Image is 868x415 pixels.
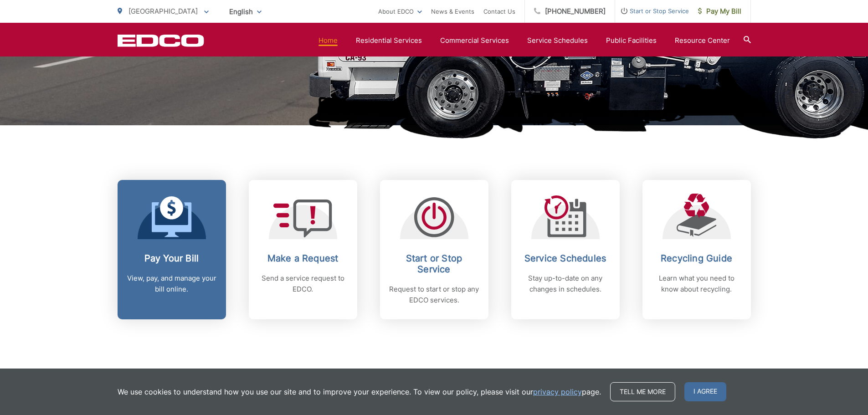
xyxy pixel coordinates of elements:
[127,253,217,264] h2: Pay Your Bill
[610,382,675,401] a: Tell me more
[520,273,611,295] p: Stay up-to-date on any changes in schedules.
[128,7,198,15] span: [GEOGRAPHIC_DATA]
[483,6,515,17] a: Contact Us
[118,386,601,397] p: We use cookies to understand how you use our site and to improve your experience. To view our pol...
[378,6,422,17] a: About EDCO
[127,273,217,295] p: View, pay, and manage your bill online.
[652,273,742,295] p: Learn what you need to know about recycling.
[533,386,582,397] a: privacy policy
[440,35,509,46] a: Commercial Services
[389,284,479,306] p: Request to start or stop any EDCO services.
[675,35,730,46] a: Resource Center
[118,180,226,319] a: Pay Your Bill View, pay, and manage your bill online.
[389,253,479,275] h2: Start or Stop Service
[606,35,657,46] a: Public Facilities
[249,180,357,319] a: Make a Request Send a service request to EDCO.
[684,382,726,401] span: I agree
[356,35,422,46] a: Residential Services
[698,6,741,17] span: Pay My Bill
[222,4,268,20] span: English
[258,253,348,264] h2: Make a Request
[642,180,751,319] a: Recycling Guide Learn what you need to know about recycling.
[258,273,348,295] p: Send a service request to EDCO.
[652,253,742,264] h2: Recycling Guide
[318,35,338,46] a: Home
[520,253,611,264] h2: Service Schedules
[431,6,474,17] a: News & Events
[527,35,588,46] a: Service Schedules
[511,180,620,319] a: Service Schedules Stay up-to-date on any changes in schedules.
[118,34,204,47] a: EDCD logo. Return to the homepage.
